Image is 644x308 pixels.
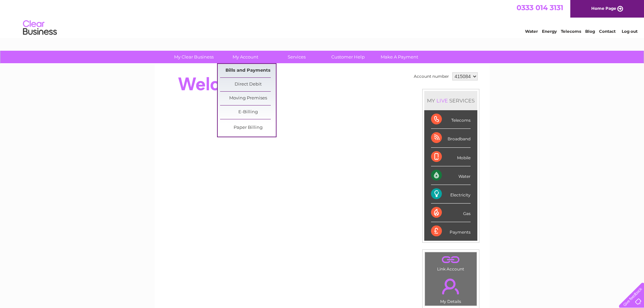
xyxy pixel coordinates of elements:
[431,129,471,147] div: Broadband
[320,51,376,63] a: Customer Help
[435,97,449,104] div: LIVE
[23,18,57,38] img: logo.png
[599,29,616,34] a: Contact
[585,29,595,34] a: Blog
[269,51,325,63] a: Services
[425,273,477,306] td: My Details
[561,29,581,34] a: Telecoms
[220,64,276,77] a: Bills and Payments
[431,110,471,129] div: Telecoms
[166,51,222,63] a: My Clear Business
[220,92,276,105] a: Moving Premises
[220,105,276,119] a: E-Billing
[542,29,557,34] a: Energy
[163,4,482,33] div: Clear Business is a trading name of Verastar Limited (registered in [GEOGRAPHIC_DATA] No. 3667643...
[525,29,538,34] a: Water
[220,78,276,91] a: Direct Debit
[431,166,471,185] div: Water
[427,275,475,298] a: .
[431,185,471,204] div: Electricity
[431,148,471,166] div: Mobile
[372,51,427,63] a: Make A Payment
[431,204,471,222] div: Gas
[622,29,638,34] a: Log out
[217,51,273,63] a: My Account
[431,222,471,240] div: Payments
[412,71,451,82] td: Account number
[517,3,563,12] a: 0333 014 3131
[220,121,276,135] a: Paper Billing
[424,91,477,110] div: MY SERVICES
[427,254,475,266] a: .
[425,252,477,273] td: Link Account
